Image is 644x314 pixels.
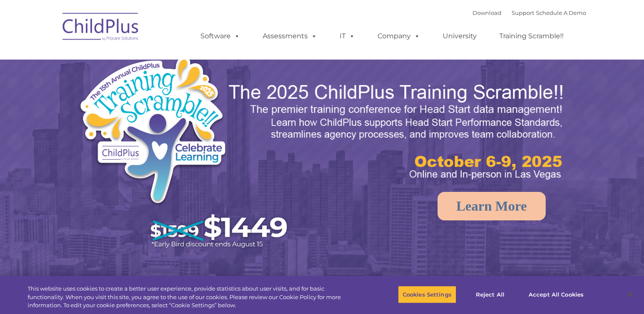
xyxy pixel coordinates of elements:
[28,285,354,310] div: This website uses cookies to create a better user experience, provide statistics about user visit...
[472,9,586,16] font: |
[438,192,546,220] a: Learn More
[621,285,640,304] button: Close
[331,28,364,45] a: IT
[369,28,429,45] a: Company
[434,28,485,45] a: University
[524,285,588,303] button: Accept All Cookies
[398,285,456,303] button: Cookies Settings
[472,9,501,16] a: Download
[491,28,572,45] a: Training Scramble!!
[58,7,143,49] img: ChildPlus by Procare Solutions
[536,9,586,16] a: Schedule A Demo
[464,285,517,303] button: Reject All
[254,28,326,45] a: Assessments
[512,9,534,16] a: Support
[192,28,249,45] a: Software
